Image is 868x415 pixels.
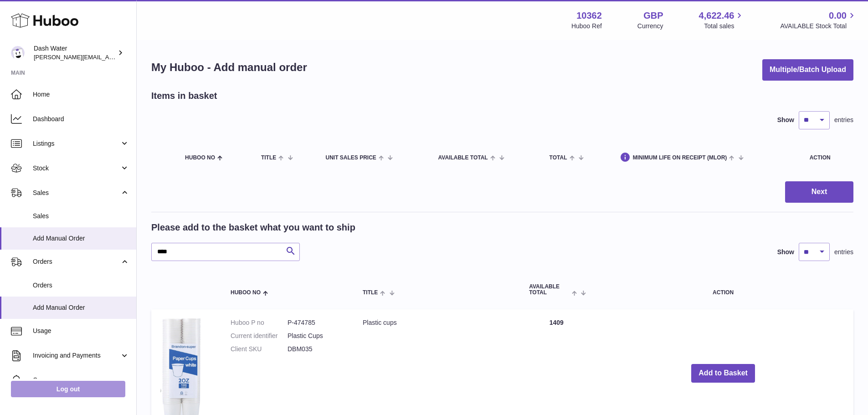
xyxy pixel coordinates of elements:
[33,212,129,220] span: Sales
[691,364,755,383] button: Add to Basket
[810,155,844,161] div: Action
[231,318,288,327] dt: Huboo P no
[529,284,570,296] span: AVAILABLE Total
[834,248,853,256] span: entries
[151,90,217,102] h2: Items in basket
[325,155,376,161] span: Unit Sales Price
[33,303,129,312] span: Add Manual Order
[231,290,261,296] span: Huboo no
[231,332,288,340] dt: Current identifier
[785,181,853,203] button: Next
[34,44,116,61] div: Dash Water
[593,275,853,305] th: Action
[699,10,745,31] a: 4,622.46 Total sales
[288,332,344,340] dd: Plastic Cups
[777,248,794,256] label: Show
[550,155,567,161] span: Total
[33,90,129,99] span: Home
[438,155,488,161] span: AVAILABLE Total
[151,60,307,75] h1: My Huboo - Add manual order
[576,10,602,22] strong: 10362
[33,234,129,243] span: Add Manual Order
[777,116,794,124] label: Show
[11,46,25,60] img: james@dash-water.com
[834,116,853,124] span: entries
[33,376,129,384] span: Cases
[363,290,378,296] span: Title
[762,59,853,81] button: Multiple/Batch Upload
[33,189,120,197] span: Sales
[288,318,344,327] dd: P-474785
[829,10,847,22] span: 0.00
[699,10,734,22] span: 4,622.46
[231,345,288,354] dt: Client SKU
[185,155,215,161] span: Huboo no
[151,221,355,234] h2: Please add to the basket what you want to ship
[780,10,857,31] a: 0.00 AVAILABLE Stock Total
[33,351,120,360] span: Invoicing and Payments
[571,22,602,31] div: Huboo Ref
[637,22,663,31] div: Currency
[261,155,276,161] span: Title
[33,327,129,335] span: Usage
[633,155,727,161] span: Minimum Life On Receipt (MLOR)
[33,115,129,123] span: Dashboard
[33,164,120,173] span: Stock
[33,139,120,148] span: Listings
[33,257,120,266] span: Orders
[11,381,125,397] a: Log out
[643,10,663,22] strong: GBP
[288,345,344,354] dd: DBM035
[780,22,857,31] span: AVAILABLE Stock Total
[34,53,183,61] span: [PERSON_NAME][EMAIL_ADDRESS][DOMAIN_NAME]
[33,281,129,290] span: Orders
[704,22,745,31] span: Total sales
